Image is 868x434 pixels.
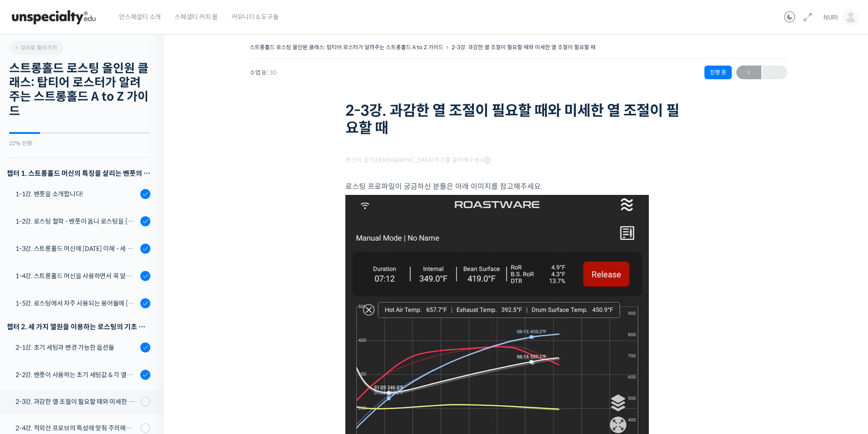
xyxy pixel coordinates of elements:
a: ←이전 [736,66,761,79]
a: 스트롱홀드 로스팅 올인원 클래스: 탑티어 로스터가 알려주는 스트롱홀드 A to Z 가이드 [250,44,443,51]
div: 진행 중 [704,66,732,79]
span: / 30 [266,69,277,77]
span: 영상이 끊기[DEMOGRAPHIC_DATA] 여기를 클릭해주세요 [345,157,491,164]
span: 강의로 돌아가기 [14,44,57,51]
div: 1-3강. 스트롱홀드 머신에 [DATE] 이해 - 세 가지 열원이 만들어내는 변화 [15,244,138,254]
div: 1-2강. 로스팅 철학 - 벤풋이 옴니 로스팅을 [DATE] 않는 이유 [15,216,138,226]
div: 1-1강. 벤풋을 소개합니다! [15,189,138,199]
div: 22% 진행 [9,141,150,146]
span: 수업 8 [250,70,277,76]
h1: 2-3강. 과감한 열 조절이 필요할 때와 미세한 열 조절이 필요할 때 [345,102,692,137]
span: NURI [823,13,838,21]
div: 1-4강. 스트롱홀드 머신을 사용하면서 꼭 알고 있어야 할 유의사항 [15,271,138,281]
div: 2-3강. 과감한 열 조절이 필요할 때와 미세한 열 조절이 필요할 때 [15,397,138,407]
h2: 스트롱홀드 로스팅 올인원 클래스: 탑티어 로스터가 알려주는 스트롱홀드 A to Z 가이드 [9,61,150,118]
h3: 챕터 1. 스트롱홀드 머신의 특징을 살리는 벤풋의 로스팅 방식 [7,167,150,179]
a: 2-3강. 과감한 열 조절이 필요할 때와 미세한 열 조절이 필요할 때 [452,44,596,51]
div: 2-1강. 초기 세팅과 변경 가능한 옵션들 [15,342,138,352]
div: 1-5강. 로스팅에서 자주 사용되는 용어들에 [DATE] 이해 [15,298,138,308]
div: 2-4강. 적외선 프로브의 특성에 맞춰 주의해야 할 점들 [15,423,138,433]
a: 강의로 돌아가기 [9,41,64,55]
p: 로스팅 프로파일이 궁금하신 분들은 아래 이미지를 참고해주세요. [345,180,692,193]
span: ← [736,66,761,79]
div: 2-2강. 벤풋이 사용하는 초기 세팅값 & 각 열원이 하는 역할 [15,370,138,380]
div: 챕터 2. 세 가지 열원을 이용하는 로스팅의 기초 설계 [7,321,150,333]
